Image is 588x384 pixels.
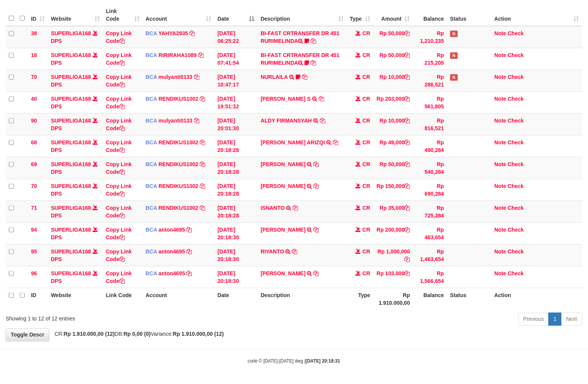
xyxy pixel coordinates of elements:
td: Rp 215,205 [413,48,447,70]
a: RENDIKUS1002 [158,139,198,145]
a: RENDIKUS1002 [158,161,198,167]
div: Showing 1 to 12 of 12 entries [6,312,239,323]
td: DPS [48,48,103,70]
td: BI-FAST CRTRANSFER DR 451 RURIMELINDA [258,26,347,48]
a: Copy Rp 1,000,000 to clipboard [405,256,410,262]
span: CR [363,227,370,233]
a: Copy mulyanti0133 to clipboard [194,118,199,124]
td: DPS [48,266,103,288]
td: Rp 286,521 [413,70,447,92]
a: Copy YAHYA2935 to clipboard [190,30,195,36]
a: Copy Rp 203,000 to clipboard [405,96,410,102]
span: BCA [146,74,157,80]
a: Note [495,248,507,255]
th: Status [447,4,492,26]
a: Copy Rp 150,000 to clipboard [405,183,410,189]
a: Copy Rp 10,000 to clipboard [405,118,410,124]
span: BCA [146,139,157,145]
span: BCA [146,183,157,189]
a: Copy RENDIKUS1002 to clipboard [200,205,205,211]
span: CR [363,248,370,255]
span: Has Note [450,52,458,59]
span: CR [363,270,370,276]
a: RIRIRAHA1089 [158,52,197,58]
td: Rp 725,284 [413,201,447,222]
td: DPS [48,92,103,113]
a: SUPERLIGA168 [51,74,91,80]
td: DPS [48,113,103,135]
td: [DATE] 20:01:30 [215,113,258,135]
td: [DATE] 07:41:54 [215,48,258,70]
a: Check [508,96,524,102]
a: Copy anton4695 to clipboard [187,270,192,276]
a: Note [495,30,507,36]
a: Check [508,74,524,80]
td: [DATE] 06:25:22 [215,26,258,48]
td: Rp 103,000 [373,266,413,288]
td: [DATE] 20:18:28 [215,179,258,201]
a: SUPERLIGA168 [51,52,91,58]
td: Rp 463,654 [413,222,447,244]
span: CR [363,30,370,36]
span: 68 [31,139,37,145]
a: Copy Link Code [106,52,132,66]
a: Copy mulyanti0133 to clipboard [194,74,199,80]
strong: Rp 0,00 (0) [124,331,151,337]
a: Copy RENDIKUS1002 to clipboard [200,96,205,102]
td: DPS [48,179,103,201]
a: Copy Link Code [106,205,132,219]
a: Copy Rp 50,000 to clipboard [405,161,410,167]
a: Copy anton4695 to clipboard [187,248,192,255]
th: Account [143,288,215,310]
th: Link Code [103,288,143,310]
td: [DATE] 10:47:17 [215,70,258,92]
span: 94 [31,227,37,233]
a: Check [508,30,524,36]
a: Next [561,313,582,326]
a: ISNANTO [261,205,285,211]
span: CR [363,183,370,189]
a: Check [508,183,524,189]
a: Check [508,161,524,167]
td: Rp 540,284 [413,157,447,179]
td: Rp 35,000 [373,201,413,222]
a: Check [508,118,524,124]
th: Balance [413,4,447,26]
a: SUPERLIGA168 [51,96,91,102]
span: 70 [31,183,37,189]
th: Rp 1.910.000,00 [373,288,413,310]
a: Copy RENDIKUS1002 to clipboard [200,161,205,167]
a: SUPERLIGA168 [51,248,91,255]
a: Copy Rp 103,000 to clipboard [405,270,410,276]
a: Copy Link Code [106,161,132,175]
td: Rp 150,000 [373,179,413,201]
td: [DATE] 20:18:30 [215,222,258,244]
th: Description: activate to sort column ascending [258,4,347,26]
a: Copy MUHAMMAD IQBAL FAU to clipboard [314,227,319,233]
span: BCA [146,270,157,276]
th: Date [215,288,258,310]
a: SUPERLIGA168 [51,30,91,36]
td: [DATE] 19:51:32 [215,92,258,113]
a: ALDY FIRMANSYAH [261,118,312,124]
a: SUPERLIGA168 [51,183,91,189]
th: Description [258,288,347,310]
span: CR [363,96,370,102]
a: [PERSON_NAME] [261,161,306,167]
td: Rp 10,000 [373,113,413,135]
th: Account: activate to sort column ascending [143,4,215,26]
a: [PERSON_NAME] ARIZQI [261,139,325,145]
strong: Rp 1.910.000,00 (12) [173,331,224,337]
a: YAHYA2935 [158,30,188,36]
a: SUPERLIGA168 [51,118,91,124]
span: BCA [146,96,157,102]
a: Copy Rp 49,000 to clipboard [405,139,410,145]
a: Copy ISNANTO to clipboard [293,205,298,211]
a: Note [495,139,507,145]
span: 95 [31,248,37,255]
a: RENDIKUS1002 [158,183,198,189]
th: Website [48,288,103,310]
a: Copy NURLAILA to clipboard [302,74,307,80]
td: DPS [48,222,103,244]
span: CR [363,139,370,145]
